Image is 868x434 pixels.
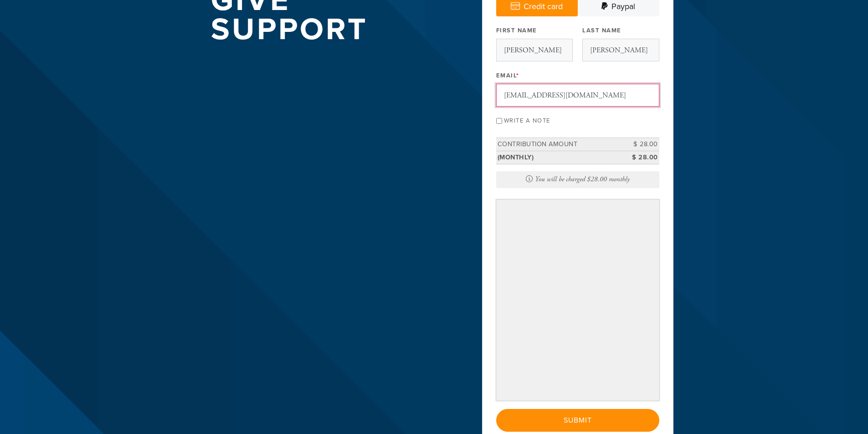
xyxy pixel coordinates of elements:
iframe: Secure payment input frame [498,201,657,399]
label: Write a note [504,117,550,124]
td: (monthly) [496,151,618,164]
td: $ 28.00 [618,138,659,151]
label: Email [496,71,519,80]
span: This field is required. [516,72,519,79]
label: Last Name [582,26,621,35]
td: $ 28.00 [618,151,659,164]
label: First Name [496,26,537,35]
input: Submit [496,409,659,432]
td: Contribution Amount [496,138,618,151]
div: You will be charged $28.00 monthly [496,171,659,188]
